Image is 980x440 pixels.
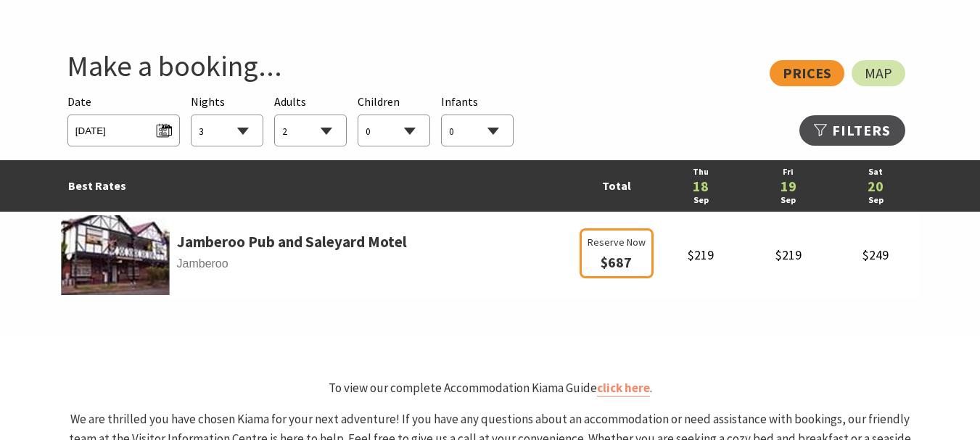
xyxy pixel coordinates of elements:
[775,246,802,263] span: $219
[75,119,172,138] span: [DATE]
[67,93,180,147] div: Please choose your desired arrival date
[664,165,738,179] a: Thu
[752,194,825,207] a: Sep
[441,94,478,109] span: Infants
[601,253,632,271] span: $687
[839,194,913,207] a: Sep
[61,378,920,398] p: To view our complete Accommodation Kiama Guide .
[839,179,913,194] a: 20
[752,179,825,194] a: 19
[61,160,576,212] td: Best Rates
[597,380,650,397] a: click here
[576,160,657,212] td: Total
[839,165,913,179] a: Sat
[852,60,905,86] a: Map
[191,93,263,147] div: Choose a number of nights
[588,234,646,250] span: Reserve Now
[664,194,738,207] a: Sep
[865,67,892,79] span: Map
[61,215,170,295] img: Footballa.jpg
[358,94,400,109] span: Children
[752,165,825,179] a: Fri
[177,230,407,254] a: Jamberoo Pub and Saleyard Motel
[580,256,654,270] a: Reserve Now $687
[664,179,738,194] a: 18
[61,254,576,273] span: Jamberoo
[191,93,225,112] span: Nights
[688,246,714,263] span: $219
[274,94,306,109] span: Adults
[67,94,91,109] span: Date
[862,246,889,263] span: $249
